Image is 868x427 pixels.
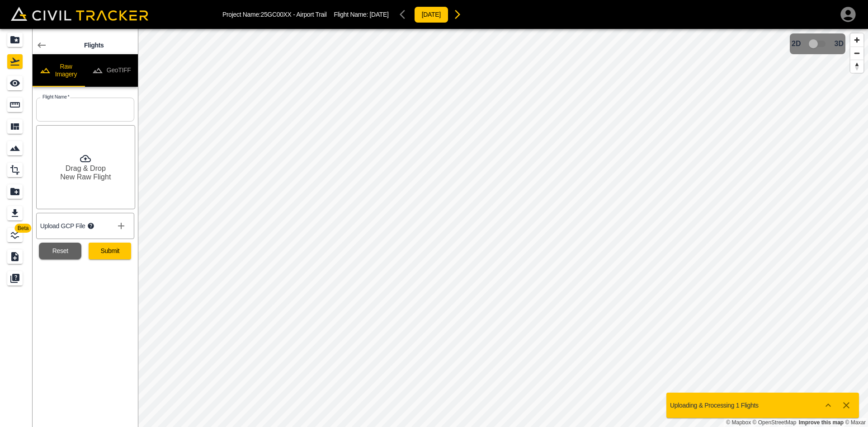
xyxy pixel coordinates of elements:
a: Maxar [845,419,866,426]
button: Zoom out [850,47,863,60]
button: Show more [819,396,837,414]
span: [DATE] [370,11,389,18]
span: 2D [792,40,801,48]
a: Map feedback [799,419,844,426]
a: Mapbox [726,419,751,426]
img: Civil Tracker [11,7,148,21]
button: Reset bearing to north [850,60,863,73]
button: [DATE] [414,6,448,23]
canvas: Map [138,29,868,427]
button: Zoom in [850,33,863,47]
a: OpenStreetMap [753,419,797,426]
p: Uploading & Processing 1 Flights [670,402,759,409]
span: 3D [835,40,844,48]
p: Project Name: 25GC00XX - Airport Trail [222,11,327,18]
span: 3D model not uploaded yet [805,35,831,52]
p: Flight Name: [334,11,389,18]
